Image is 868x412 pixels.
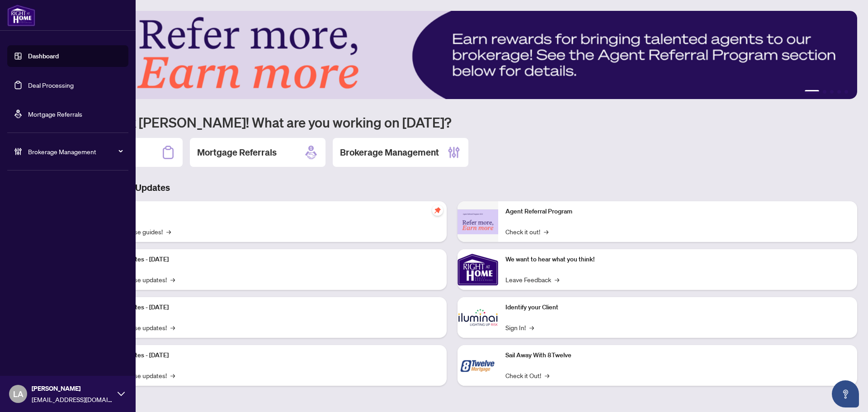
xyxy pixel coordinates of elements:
h3: Brokerage & Industry Updates [47,181,857,194]
span: → [170,322,175,332]
span: → [545,370,549,380]
a: Mortgage Referrals [28,110,82,118]
a: Sign In!→ [505,322,534,332]
button: 3 [830,90,834,94]
a: Check it Out!→ [505,370,549,380]
img: Slide 0 [47,11,857,99]
span: → [166,227,171,237]
p: Agent Referral Program [505,207,850,217]
h1: Welcome back [PERSON_NAME]! What are you working on [DATE]? [47,114,857,131]
span: → [529,322,534,332]
span: [PERSON_NAME] [32,384,113,393]
span: → [170,370,175,380]
button: 4 [837,90,841,94]
a: Leave Feedback→ [505,275,559,284]
span: [EMAIL_ADDRESS][DOMAIN_NAME] [32,394,113,404]
a: Deal Processing [28,81,74,89]
span: → [555,275,559,284]
img: Sail Away With 8Twelve [458,345,498,386]
span: Brokerage Management [28,147,122,156]
span: pushpin [432,205,443,216]
button: Open asap [832,380,859,407]
h2: Mortgage Referrals [197,146,277,159]
span: LA [13,388,24,400]
p: Self-Help [95,207,439,217]
button: 1 [805,90,819,94]
img: Identify your Client [458,297,498,338]
a: Dashboard [28,52,59,60]
p: Sail Away With 8Twelve [505,350,850,360]
p: Platform Updates - [DATE] [95,303,439,313]
p: Identify your Client [505,303,850,313]
img: We want to hear what you think! [458,249,498,290]
a: Check it out!→ [505,227,548,237]
p: Platform Updates - [DATE] [95,350,439,360]
p: We want to hear what you think! [505,255,850,265]
button: 2 [823,90,826,94]
img: Agent Referral Program [458,209,498,234]
button: 5 [844,90,848,94]
img: logo [7,5,35,26]
p: Platform Updates - [DATE] [95,255,439,265]
span: → [544,227,548,237]
h2: Brokerage Management [340,146,439,159]
span: → [170,275,175,284]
